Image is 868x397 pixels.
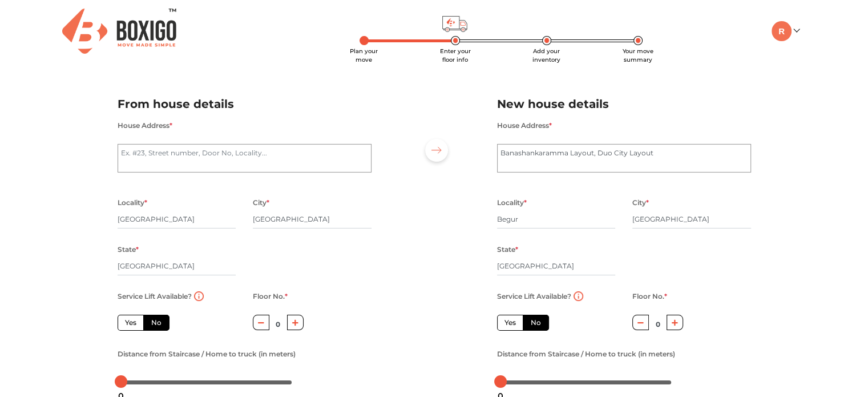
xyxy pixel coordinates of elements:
label: No [143,315,169,331]
label: State [118,242,139,257]
label: House Address [118,118,172,133]
span: Add your inventory [532,47,560,63]
span: Your move summary [623,47,653,63]
h2: From house details [118,95,372,114]
label: No [523,315,549,331]
label: Service Lift Available? [497,289,571,304]
img: Boxigo [62,9,176,54]
label: House Address [497,118,552,133]
span: Plan your move [350,47,378,63]
label: Yes [497,315,523,331]
h2: New house details [497,95,751,114]
label: City [253,195,269,210]
label: Distance from Staircase / Home to truck (in meters) [118,347,296,362]
label: State [497,242,518,257]
textarea: Banashankaramma Layout, Duo City Layout [497,144,751,173]
label: Service Lift Available? [118,289,192,304]
label: City [632,195,649,210]
span: Enter your floor info [440,47,471,63]
label: Locality [497,195,527,210]
label: Distance from Staircase / Home to truck (in meters) [497,347,675,362]
label: Locality [118,195,147,210]
label: Floor No. [253,289,288,304]
label: Yes [118,315,144,331]
label: Floor No. [632,289,667,304]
